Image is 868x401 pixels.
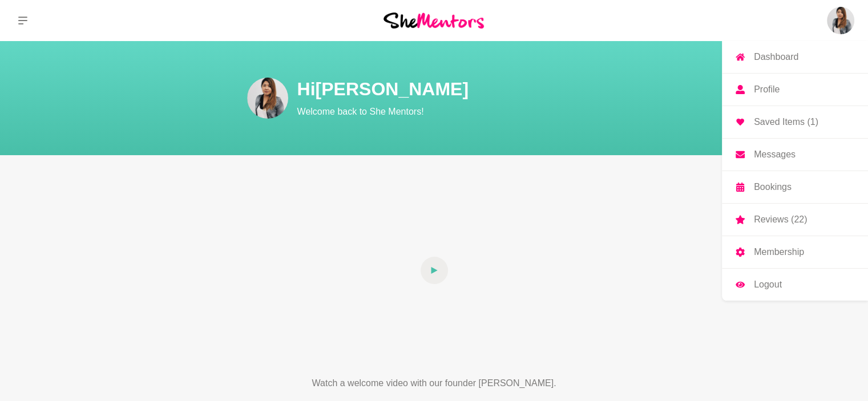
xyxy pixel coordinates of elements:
[722,106,868,138] a: Saved Items (1)
[297,78,708,100] h1: Hi [PERSON_NAME]
[722,74,868,106] a: Profile
[754,280,782,289] p: Logout
[247,78,288,119] img: Rebecca Bak
[754,150,796,159] p: Messages
[270,376,599,390] p: Watch a welcome video with our founder [PERSON_NAME].
[827,7,854,34] a: Rebecca BakDashboardProfileSaved Items (1)MessagesBookingsReviews (22)MembershipLogout
[754,248,804,257] p: Membership
[827,7,854,34] img: Rebecca Bak
[722,41,868,73] a: Dashboard
[722,171,868,203] a: Bookings
[297,105,708,119] p: Welcome back to She Mentors!
[754,85,780,94] p: Profile
[722,204,868,236] a: Reviews (22)
[754,215,807,224] p: Reviews (22)
[754,118,818,127] p: Saved Items (1)
[754,52,798,62] p: Dashboard
[754,183,792,192] p: Bookings
[722,139,868,171] a: Messages
[383,13,484,28] img: She Mentors Logo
